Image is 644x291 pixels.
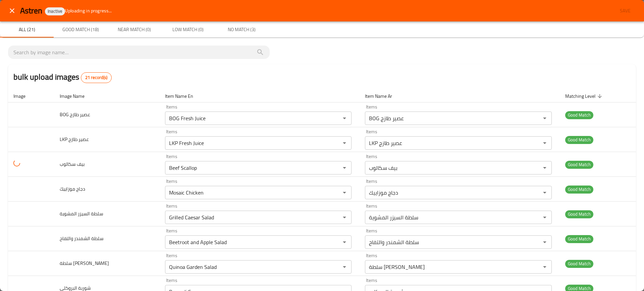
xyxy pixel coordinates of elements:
button: Open [540,188,549,197]
span: دجاج موزاييك [60,185,85,193]
span: LKP عصير طازج [60,135,89,144]
span: سلطة [PERSON_NAME] [60,259,109,268]
button: Open [540,213,549,222]
span: All (21) [4,25,50,34]
span: Good Match [565,210,593,218]
span: Inactive [45,8,65,14]
span: Good Match [565,235,593,243]
button: Open [340,213,349,222]
button: Open [340,114,349,123]
button: Open [540,114,549,123]
span: سلطة الشمندر والتفاح [60,234,104,243]
button: Open [540,163,549,172]
span: Good Match [565,161,593,168]
span: Good Match (18) [58,25,103,34]
span: BOG عصير طازج [60,110,90,119]
span: Near Match (0) [111,25,157,34]
span: Good Match [565,186,593,193]
button: Open [540,237,549,247]
span: Low Match (0) [165,25,211,34]
button: Open [340,138,349,148]
button: Open [340,188,349,197]
span: Good Match [565,111,593,119]
button: Open [340,262,349,272]
span: Astren [20,3,42,18]
button: Open [340,237,349,247]
th: Image [8,90,54,102]
div: Total records count [81,72,112,83]
span: 21 record(s) [81,74,111,81]
button: Open [340,163,349,172]
th: Item Name En [160,90,360,102]
span: سلطة السيزر المشوية [60,209,103,218]
span: بيف سكالوب [60,160,85,168]
h2: bulk upload images [13,71,112,83]
span: Good Match [565,260,593,268]
span: Image Name [60,92,93,100]
span: Good Match [565,136,593,144]
button: close [4,3,20,19]
span: Uploading in progress... [65,7,112,14]
th: Item Name Ar [360,90,560,102]
button: Open [540,262,549,272]
span: No Match (3) [219,25,264,34]
button: Open [540,138,549,148]
input: search [13,47,264,58]
span: Matching Level [565,92,604,100]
